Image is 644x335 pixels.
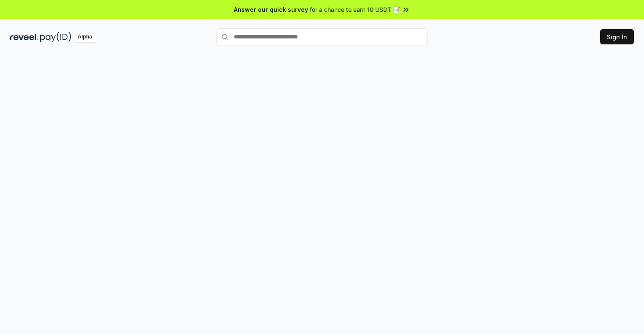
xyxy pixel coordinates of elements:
[10,32,38,42] img: reveel_dark
[40,32,71,42] img: pay_id
[73,32,97,42] div: Alpha
[310,5,400,14] span: for a chance to earn 10 USDT 📝
[600,29,634,44] button: Sign In
[234,5,308,14] span: Answer our quick survey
